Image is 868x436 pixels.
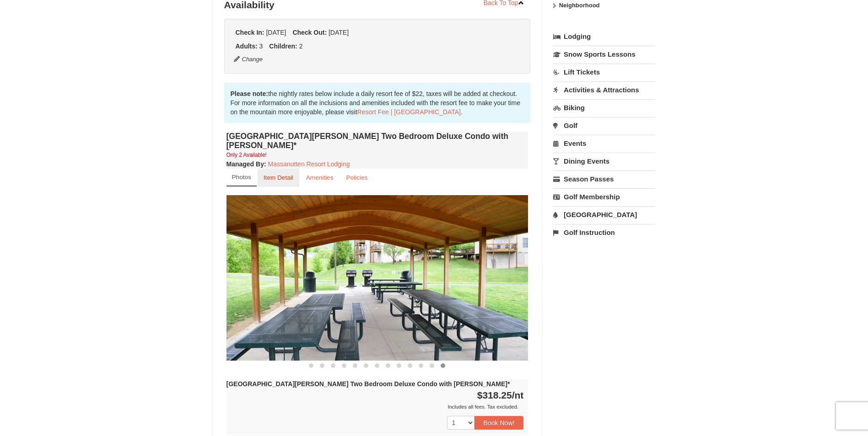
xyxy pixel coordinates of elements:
a: Policies [340,169,373,186]
strong: Neighborhood [559,2,600,9]
strong: Please note: [231,90,268,97]
a: [GEOGRAPHIC_DATA] [553,206,655,223]
a: Item Detail [258,169,299,186]
strong: : [226,160,266,168]
a: Dining Events [553,153,655,170]
button: Book Now! [474,416,524,430]
span: Managed By [226,160,264,168]
strong: Children: [269,43,297,50]
strong: Check In: [236,29,264,36]
a: Season Passes [553,170,655,187]
button: Change [233,54,264,64]
h4: [GEOGRAPHIC_DATA][PERSON_NAME] Two Bedroom Deluxe Condo with [PERSON_NAME]* [226,132,528,150]
small: Item Detail [264,174,293,181]
strong: [GEOGRAPHIC_DATA][PERSON_NAME] Two Bedroom Deluxe Condo with [PERSON_NAME]* [226,380,510,388]
div: Includes all fees. Tax excluded. [226,402,524,411]
a: Snow Sports Lessons [553,46,655,63]
small: Policies [346,174,367,181]
a: Amenities [300,169,340,186]
strong: Check Out: [292,29,327,36]
img: 18876286-162-620fa80a.jpg [226,195,528,360]
strong: $318.25 [477,390,524,400]
small: Photos [232,174,251,181]
a: Massanutten Resort Lodging [268,160,350,168]
span: /nt [512,390,524,400]
a: Resort Fee | [GEOGRAPHIC_DATA] [357,108,461,116]
a: Events [553,135,655,152]
a: Activities & Attractions [553,81,655,98]
a: Golf Membership [553,188,655,205]
a: Biking [553,99,655,116]
span: [DATE] [329,29,349,36]
a: Photos [226,169,257,186]
small: Only 2 Available! [226,152,267,158]
strong: Adults: [236,43,258,50]
small: Amenities [306,174,334,181]
a: Golf Instruction [553,224,655,241]
span: 2 [299,43,303,50]
a: Golf [553,117,655,134]
span: [DATE] [266,29,286,36]
a: Lift Tickets [553,64,655,80]
span: 3 [259,43,263,50]
a: Lodging [553,28,655,45]
div: the nightly rates below include a daily resort fee of $22, taxes will be added at checkout. For m... [224,83,531,123]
